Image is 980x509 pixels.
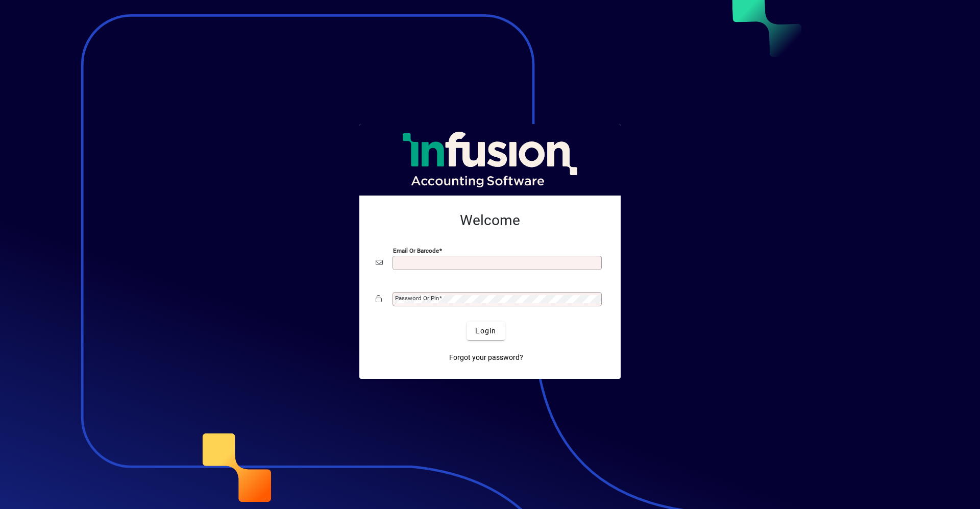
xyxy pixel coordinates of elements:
[393,247,439,254] mat-label: Email or Barcode
[467,322,504,340] button: Login
[475,326,496,336] span: Login
[376,212,604,229] h2: Welcome
[449,352,523,363] span: Forgot your password?
[395,295,439,302] mat-label: Password or Pin
[445,348,527,367] a: Forgot your password?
